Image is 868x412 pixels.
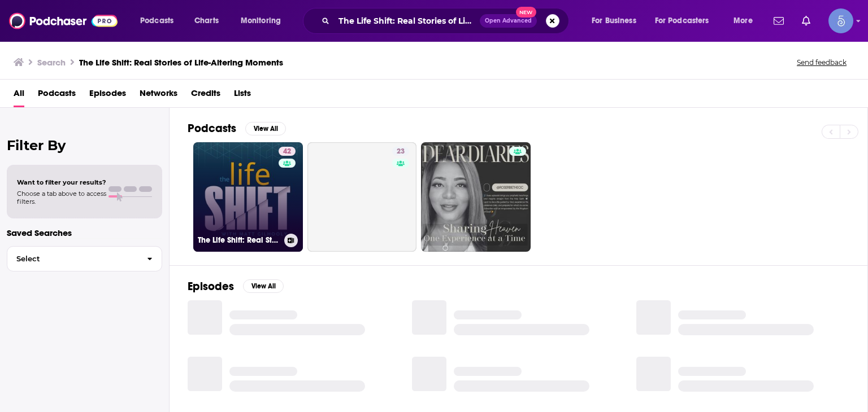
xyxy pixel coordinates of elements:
[245,122,286,135] button: View All
[188,121,236,135] h2: Podcasts
[584,12,650,30] button: open menu
[828,8,853,33] button: Show profile menu
[655,13,709,29] span: For Podcasters
[187,12,225,30] a: Charts
[7,246,162,271] button: Select
[7,255,138,262] span: Select
[191,84,220,107] a: Credits
[793,58,850,67] button: Send feedback
[392,147,409,156] a: 23
[140,84,177,107] a: Networks
[769,11,788,30] a: Show notifications dropdown
[188,279,284,293] a: EpisodesView All
[592,13,636,29] span: For Business
[648,12,726,30] button: open menu
[828,8,853,33] span: Logged in as Spiral5-G1
[828,8,853,33] img: User Profile
[132,12,188,30] button: open menu
[334,12,480,30] input: Search podcasts, credits, & more...
[37,57,66,68] h3: Search
[188,279,234,293] h2: Episodes
[17,190,106,205] span: Choose a tab above to access filters.
[194,13,219,29] span: Charts
[7,227,162,238] p: Saved Searches
[797,11,815,30] a: Show notifications dropdown
[7,137,162,154] h2: Filter By
[193,142,303,252] a: 42The Life Shift: Real Stories of Life-Altering Moments
[241,13,281,29] span: Monitoring
[480,14,537,28] button: Open AdvancedNew
[9,10,118,32] img: Podchaser - Follow, Share and Rate Podcasts
[485,18,532,24] span: Open Advanced
[234,84,251,107] a: Lists
[243,279,284,293] button: View All
[279,147,296,156] a: 42
[726,12,767,30] button: open menu
[283,146,291,157] span: 42
[38,84,76,107] a: Podcasts
[188,121,286,135] a: PodcastsView All
[79,57,283,68] h3: The Life Shift: Real Stories of Life-Altering Moments
[314,8,580,34] div: Search podcasts, credits, & more...
[734,13,753,29] span: More
[17,178,106,186] span: Want to filter your results?
[140,13,173,29] span: Podcasts
[516,7,536,17] span: New
[397,146,405,157] span: 23
[198,235,280,245] h3: The Life Shift: Real Stories of Life-Altering Moments
[233,12,296,30] button: open menu
[89,84,126,107] a: Episodes
[14,84,24,107] a: All
[307,142,417,252] a: 23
